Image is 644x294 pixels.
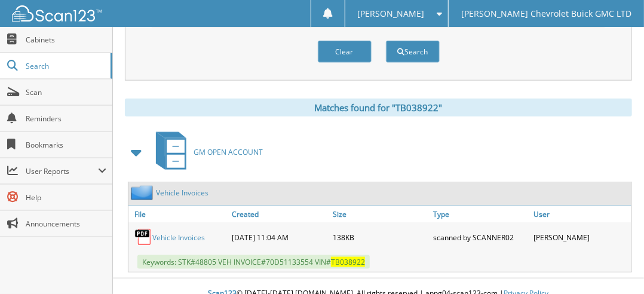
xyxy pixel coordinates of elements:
span: Bookmarks [26,140,106,150]
span: Keywords: STK#48805 VEH INVOICE#70D51133554 VIN# [137,255,370,269]
a: File [128,206,229,222]
span: Cabinets [26,35,106,45]
span: GM OPEN ACCOUNT [194,147,263,157]
img: folder2.png [131,185,156,200]
div: [DATE] 11:04 AM [229,225,329,249]
iframe: Chat Widget [584,237,644,294]
span: TB038922 [331,257,365,267]
button: Clear [318,41,372,63]
span: Scan [26,87,106,97]
a: Size [330,206,430,222]
span: Announcements [26,219,106,229]
img: scan123-logo-white.svg [12,5,102,22]
a: Vehicle Invoices [152,232,205,243]
button: Search [386,41,440,63]
div: [PERSON_NAME] [531,225,631,249]
a: Vehicle Invoices [156,188,208,198]
a: User [531,206,631,222]
a: Created [229,206,329,222]
span: Reminders [26,114,106,124]
span: Search [26,61,105,71]
span: [PERSON_NAME] [358,10,425,17]
div: scanned by SCANNER02 [430,225,530,249]
span: User Reports [26,166,98,176]
span: [PERSON_NAME] Chevrolet Buick GMC LTD [461,10,631,17]
a: Type [430,206,530,222]
div: Matches found for "TB038922" [125,99,632,117]
img: PDF.png [134,228,152,246]
div: 138KB [330,225,430,249]
a: GM OPEN ACCOUNT [149,128,263,176]
span: Help [26,192,106,203]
